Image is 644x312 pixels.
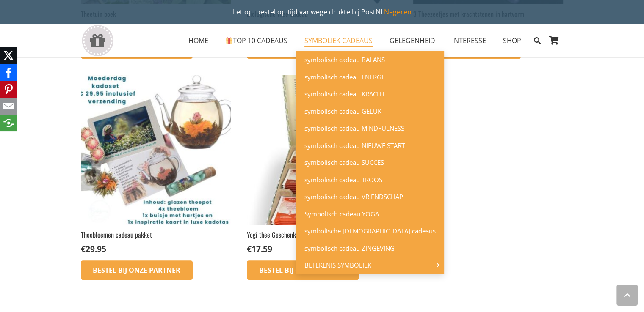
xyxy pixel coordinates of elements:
[81,243,86,255] span: €
[247,75,397,255] a: Yogi thee Geschenkdoos €17.59
[296,205,444,223] a: Symbolisch cadeau YOGASymbolisch cadeau YOGA Menu
[384,7,412,16] a: Negeren
[296,137,444,154] a: symbolisch cadeau NIEUWE STARTsymbolisch cadeau NIEUWE START Menu
[296,154,444,171] a: symbolisch cadeau SUCCESsymbolisch cadeau SUCCES Menu
[304,107,381,115] span: symbolisch cadeau GELUK
[81,75,231,224] img: Thee cadeau pakket Moederdag 2025 kado: Theebloemen Theepot voor een verjaardag of als vriendinne...
[81,25,114,57] a: gift-box-icon-grey-inspirerendwinkelen
[296,30,381,51] a: SYMBOLIEK CADEAUSSYMBOLIEK CADEAUS Menu
[81,260,193,280] a: Bestel bij onze Partner
[296,120,444,137] a: symbolisch cadeau MINDFULNESSsymbolisch cadeau MINDFULNESS Menu
[304,261,384,269] span: BETEKENIS SYMBOLIEK
[296,188,444,205] a: symbolisch cadeau VRIENDSCHAPsymbolisch cadeau VRIENDSCHAP Menu
[81,243,106,255] bdi: 29.95
[226,37,232,44] img: 🎁
[180,30,217,51] a: HOMEHOME Menu
[296,222,444,240] a: symbolische [DEMOGRAPHIC_DATA] cadeaussymbolische ZEN cadeaus Menu
[247,75,397,224] img: Yogi Tea Geschenk Theedoos cadeau voor de theeliefhebber
[296,171,444,189] a: symbolisch cadeau TROOSTsymbolisch cadeau TROOST Menu
[296,103,444,120] a: symbolisch cadeau GELUKsymbolisch cadeau GELUK Menu
[296,51,444,68] a: symbolisch cadeau BALANSsymbolisch cadeau BALANS Menu
[304,192,403,201] span: symbolisch cadeau VRIENDSCHAP
[452,36,486,45] span: INTERESSE
[530,30,544,51] a: Zoeken
[304,90,385,98] span: symbolisch cadeau KRACHT
[188,36,208,45] span: HOME
[304,55,385,64] span: symbolisch cadeau BALANS
[81,75,231,255] a: Theebloemen cadeau pakket €29.95
[381,30,444,51] a: GELEGENHEIDGELEGENHEID Menu
[304,244,395,252] span: symbolisch cadeau ZINGEVING
[495,30,530,51] a: SHOPSHOP Menu
[545,24,564,57] a: Winkelwagen
[304,210,379,218] span: Symbolisch cadeau YOGA
[296,257,444,274] a: BETEKENIS SYMBOLIEKBETEKENIS SYMBOLIEK Menu
[247,260,359,280] a: Bestel bij onze Partner
[503,36,521,45] span: SHOP
[304,141,405,150] span: symbolisch cadeau NIEUWE START
[81,230,231,239] h2: Theebloemen cadeau pakket
[390,36,435,45] span: GELEGENHEID
[225,36,287,45] span: TOP 10 CADEAUS
[296,85,444,103] a: symbolisch cadeau KRACHTsymbolisch cadeau KRACHT Menu
[296,68,444,86] a: symbolisch cadeau ENERGIEsymbolisch cadeau ENERGIE Menu
[304,124,404,132] span: symbolisch cadeau MINDFULNESS
[304,227,436,235] span: symbolische [DEMOGRAPHIC_DATA] cadeaus
[247,243,252,255] span: €
[431,257,444,274] span: BETEKENIS SYMBOLIEK Menu
[444,30,495,51] a: INTERESSEINTERESSE Menu
[304,158,384,167] span: symbolisch cadeau SUCCES
[304,36,373,45] span: SYMBOLIEK CADEAUS
[304,175,386,184] span: symbolisch cadeau TROOST
[304,73,387,81] span: symbolisch cadeau ENERGIE
[296,240,444,257] a: symbolisch cadeau ZINGEVINGsymbolisch cadeau ZINGEVING Menu
[247,230,397,239] h2: Yogi thee Geschenkdoos
[616,285,638,306] a: Terug naar top
[217,30,296,51] a: 🎁TOP 10 CADEAUS🎁 TOP 10 CADEAUS Menu
[247,243,272,255] bdi: 17.59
